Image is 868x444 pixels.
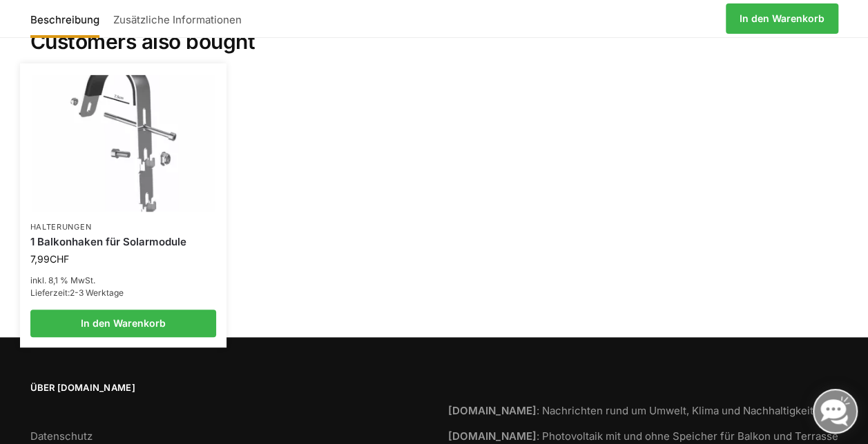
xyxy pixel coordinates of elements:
span: CHF [50,253,69,265]
img: Balkonhaken für runde Handläufe [32,75,215,212]
p: inkl. 8,1 % MwSt. [30,274,217,287]
strong: [DOMAIN_NAME] [448,430,537,443]
bdi: 7,99 [30,253,69,265]
a: [DOMAIN_NAME]: Photovoltaik mit und ohne Speicher für Balkon und Terrasse [448,430,838,443]
a: Datenschutz [30,430,93,443]
strong: [DOMAIN_NAME] [448,404,537,417]
a: Halterungen [30,222,92,232]
span: 2-3 Werktage [70,287,124,298]
a: [DOMAIN_NAME]: Nachrichten rund um Umwelt, Klima und Nachhaltigkeit [448,404,813,417]
a: In den Warenkorb legen: „1 Balkonhaken für Solarmodule“ [30,310,217,337]
a: 1 Balkonhaken für Solarmodule [30,235,217,249]
span: Lieferzeit: [30,287,124,298]
span: Über [DOMAIN_NAME] [30,381,421,395]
